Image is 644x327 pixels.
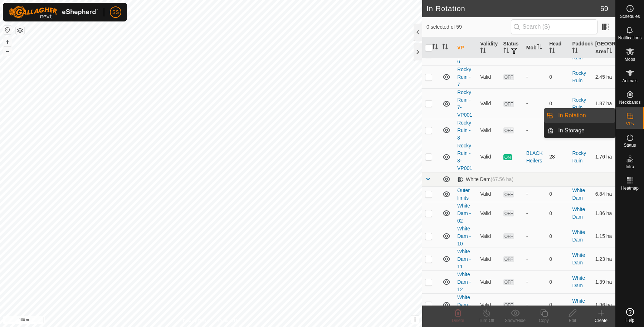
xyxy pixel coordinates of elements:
[546,293,569,316] td: 0
[592,142,615,172] td: 1.76 ha
[480,49,486,54] p-sorticon: Activate to sort
[457,176,513,182] div: White Dam
[546,65,569,88] td: 0
[503,210,514,216] span: OFF
[592,202,615,225] td: 1.86 ha
[503,101,514,107] span: OFF
[619,100,640,104] span: Neckbands
[511,19,597,34] input: Search (S)
[592,186,615,202] td: 6.84 ha
[3,47,12,55] button: –
[546,142,569,172] td: 28
[457,44,471,64] a: Rocky Ruin - 6
[477,248,500,270] td: Valid
[526,100,543,107] div: -
[558,111,586,120] span: In Rotation
[477,270,500,293] td: Valid
[620,14,640,19] span: Schedules
[572,206,585,220] a: White Dam
[523,37,546,59] th: Mob
[526,73,543,81] div: -
[477,202,500,225] td: Valid
[572,49,578,54] p-sorticon: Activate to sort
[606,49,612,54] p-sorticon: Activate to sort
[112,9,119,16] span: SS
[546,186,569,202] td: 0
[569,37,592,59] th: Paddock
[3,26,12,34] button: Reset Map
[503,256,514,262] span: OFF
[526,255,543,263] div: -
[501,317,530,324] div: Show/Hide
[16,26,24,35] button: Map Layers
[624,143,636,147] span: Status
[526,210,543,217] div: -
[600,3,608,14] span: 59
[503,49,509,54] p-sorticon: Activate to sort
[183,318,210,324] a: Privacy Policy
[501,37,523,59] th: Status
[503,233,514,239] span: OFF
[503,154,512,160] span: ON
[572,252,585,265] a: White Dam
[477,65,500,88] td: Valid
[526,233,543,240] div: -
[491,176,513,182] span: (67.56 ha)
[442,45,448,50] p-sorticon: Activate to sort
[426,4,600,13] h2: In Rotation
[218,318,239,324] a: Contact Us
[477,225,500,248] td: Valid
[526,278,543,286] div: -
[572,97,586,110] a: Rocky Ruin
[572,275,585,288] a: White Dam
[572,70,586,83] a: Rocky Ruin
[457,67,471,87] a: Rocky Ruin - 7
[454,37,477,59] th: VP
[477,293,500,316] td: Valid
[592,88,615,119] td: 1.87 ha
[457,187,470,201] a: Outer limits
[546,225,569,248] td: 0
[616,305,644,325] a: Help
[618,36,641,40] span: Notifications
[457,89,472,118] a: Rocky Ruin - 7-VP001
[592,270,615,293] td: 1.39 ha
[503,191,514,197] span: OFF
[622,79,638,83] span: Animals
[625,57,635,62] span: Mobs
[625,165,634,169] span: Infra
[572,187,585,201] a: White Dam
[477,119,500,142] td: Valid
[626,122,634,126] span: VPs
[546,270,569,293] td: 0
[457,272,471,292] a: White Dam - 12
[457,249,471,269] a: White Dam - 11
[503,74,514,80] span: OFF
[457,226,471,247] a: White Dam - 10
[477,142,500,172] td: Valid
[592,293,615,316] td: 1.96 ha
[572,229,585,243] a: White Dam
[546,37,569,59] th: Head
[477,37,500,59] th: Validity
[587,317,615,324] div: Create
[592,225,615,248] td: 1.15 ha
[457,143,472,171] a: Rocky Ruin - 8-VP001
[526,127,543,134] div: -
[426,23,511,31] span: 0 selected of 59
[537,45,542,50] p-sorticon: Activate to sort
[457,120,471,141] a: Rocky Ruin - 8
[526,150,543,165] div: BLACK Heifers
[572,150,586,163] a: Rocky Ruin
[414,317,416,323] span: i
[558,126,585,135] span: In Storage
[546,248,569,270] td: 0
[554,108,615,123] a: In Rotation
[503,302,514,308] span: OFF
[477,186,500,202] td: Valid
[526,301,543,309] div: -
[544,123,615,138] li: In Storage
[554,123,615,138] a: In Storage
[592,248,615,270] td: 1.23 ha
[3,38,12,46] button: +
